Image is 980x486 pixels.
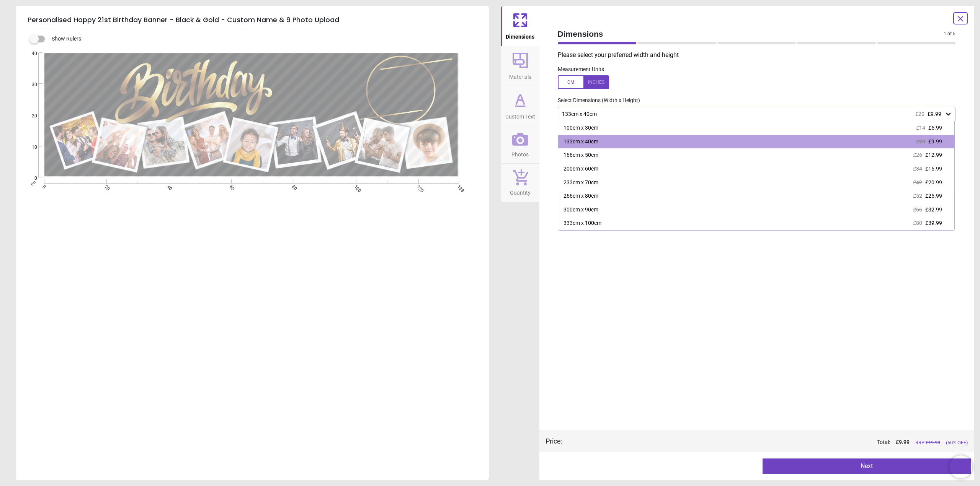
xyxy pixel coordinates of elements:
span: RRP [915,439,940,446]
span: £66 [913,206,922,213]
div: Total: [574,439,968,446]
h5: Personalised Happy 21st Birthday Banner - Black & Gold - Custom Name & 9 Photo Upload [28,12,477,28]
span: £12.99 [925,152,942,158]
span: £39.99 [925,220,942,226]
div: 133cm x 40cm [563,138,598,146]
span: Custom Text [505,109,535,121]
button: Dimensions [501,6,539,46]
span: 40 [23,50,37,57]
span: £26 [913,152,922,158]
span: 9.99 [899,439,910,445]
span: Photos [511,147,529,159]
span: £52 [913,193,922,199]
button: Custom Text [501,86,539,126]
div: 333cm x 100cm [563,219,601,227]
span: £34 [913,166,922,172]
span: £ [896,439,910,446]
span: £20.99 [925,179,942,185]
iframe: Brevo live chat [949,455,972,478]
div: 133cm x 40cm [561,111,945,117]
div: 166cm x 50cm [563,151,598,159]
span: £32.99 [925,206,942,213]
span: £6.99 [928,125,942,131]
div: 266cm x 80cm [563,192,598,200]
span: Quantity [510,185,531,197]
div: 300cm x 90cm [563,206,598,214]
span: £9.99 [928,111,941,117]
span: £14 [916,125,925,131]
div: 100cm x 30cm [563,124,598,132]
span: £20 [916,138,925,145]
label: Select Dimensions (Width x Height) [552,97,640,104]
div: 200cm x 60cm [563,165,598,173]
span: £42 [913,179,922,185]
span: Dimensions [506,29,534,41]
label: Measurement Units [558,66,604,73]
span: £25.99 [925,193,942,199]
span: £80 [913,220,922,226]
span: £9.99 [928,138,942,145]
span: Materials [509,70,531,81]
p: Please select your preferred width and height [558,51,962,59]
button: Photos [501,126,539,164]
span: £20 [915,111,924,117]
span: 1 of 5 [944,31,955,37]
button: Next [763,458,971,474]
div: 233cm x 70cm [563,179,598,187]
span: (50% OFF) [946,439,968,446]
span: £ 19.98 [926,440,940,445]
span: £16.99 [925,166,942,172]
button: Materials [501,46,539,86]
span: Dimensions [558,28,944,39]
div: Price : [546,436,562,446]
button: Quantity [501,164,539,202]
div: Show Rulers [34,34,489,44]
